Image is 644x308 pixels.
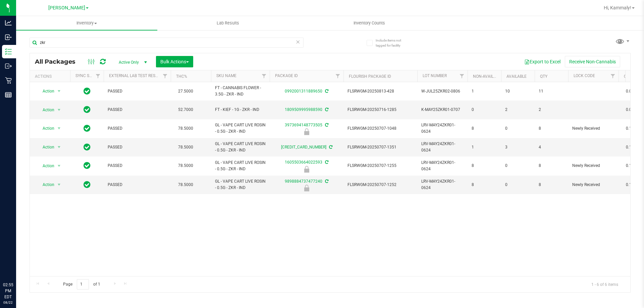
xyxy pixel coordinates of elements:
[108,107,167,113] span: PASSED
[520,56,565,67] button: Export to Excel
[540,74,547,79] a: Qty
[77,279,89,290] input: 1
[215,85,266,98] span: FT - CANNABIS FLOWER - 3.5G - ZKR - IND
[35,58,82,65] span: All Packages
[108,125,167,132] span: PASSED
[472,88,497,95] span: 1
[37,86,55,96] span: Action
[175,86,197,96] span: 27.5000
[572,163,614,169] span: Newly Received
[156,56,193,67] button: Bulk Actions
[623,142,642,152] span: 0.1390
[505,182,531,188] span: 0
[506,74,527,79] a: Available
[160,70,171,82] a: Filter
[347,88,413,95] span: FLSRWGM-20250813-428
[175,124,197,133] span: 78.5000
[574,73,595,78] a: Lock Code
[473,74,503,79] a: Non-Available
[160,59,189,64] span: Bulk Actions
[30,38,304,48] input: Search Package ID, Item Name, SKU, Lot or Part Number...
[285,160,322,165] a: 1605503664022593
[472,182,497,188] span: 8
[344,20,394,26] span: Inventory Counts
[505,163,531,169] span: 0
[328,145,332,149] span: Sync from Compliance System
[324,160,328,165] span: Sync from Compliance System
[37,180,55,189] span: Action
[175,180,197,190] span: 78.5000
[347,182,413,188] span: FLSRWGM-20250707-1252
[586,279,624,289] span: 1 - 6 of 6 items
[539,163,564,169] span: 8
[5,34,12,41] inline-svg: Inbound
[347,125,413,132] span: FLSRWGM-20250707-1048
[623,105,642,115] span: 0.0000
[175,105,197,115] span: 52.7000
[48,5,85,11] span: [PERSON_NAME]
[624,74,635,79] a: CBD%
[215,141,266,153] span: GL - VAPE CART LIVE ROSIN - 0.5G - ZKR - IND
[324,107,328,112] span: Sync from Compliance System
[55,124,63,133] span: select
[285,89,322,94] a: 0992001311889650
[505,107,531,113] span: 2
[423,73,447,78] a: Lot Number
[421,160,464,172] span: LRV-MAY24ZKR01-0624
[285,179,322,184] a: 9898884737477240
[108,144,167,150] span: PASSED
[472,144,497,150] span: 1
[215,178,266,191] span: GL - VAPE CART LIVE ROSIN - 0.5G - ZKR - IND
[539,182,564,188] span: 8
[7,254,27,274] iframe: Resource center
[376,38,409,48] span: Include items not tagged for facility
[35,74,67,79] div: Actions
[269,185,344,191] div: Newly Received
[215,160,266,172] span: GL - VAPE CART LIVE ROSIN - 0.5G - ZKR - IND
[472,125,497,132] span: 8
[565,56,620,67] button: Receive Non-Cannabis
[421,178,464,191] span: LRV-MAY24ZKR01-0624
[108,182,167,188] span: PASSED
[505,144,531,150] span: 3
[55,105,63,115] span: select
[285,123,322,127] a: 3973694148773505
[93,70,104,82] a: Filter
[421,88,464,95] span: W-JUL25ZKR02-0806
[275,73,298,78] a: Package ID
[623,180,642,190] span: 0.1390
[5,91,12,98] inline-svg: Reports
[347,163,413,169] span: FLSRWGM-20250707-1255
[332,70,343,82] a: Filter
[55,142,63,152] span: select
[623,161,642,171] span: 0.1390
[37,105,55,115] span: Action
[421,122,464,135] span: LRV-MAY24ZKR01-0624
[539,88,564,95] span: 11
[175,142,197,152] span: 78.5000
[324,179,328,184] span: Sync from Compliance System
[572,125,614,132] span: Newly Received
[84,105,91,114] span: In Sync
[215,122,266,135] span: GL - VAPE CART LIVE ROSIN - 0.5G - ZKR - IND
[208,20,248,26] span: Lab Results
[37,124,55,133] span: Action
[3,282,13,300] p: 02:55 PM EDT
[324,123,328,127] span: Sync from Compliance System
[623,86,642,96] span: 0.0000
[296,38,300,46] span: Clear
[269,166,344,173] div: Newly Received
[347,144,413,150] span: FLSRWGM-20250707-1351
[259,70,270,82] a: Filter
[55,86,63,96] span: select
[347,107,413,113] span: FLSRWGM-20250716-1285
[5,19,12,26] inline-svg: Analytics
[109,73,162,78] a: External Lab Test Result
[3,300,13,305] p: 08/22
[55,180,63,189] span: select
[5,48,12,55] inline-svg: Inventory
[604,5,631,10] span: Hi, Kammaly!
[285,107,322,112] a: 1809509995988590
[421,107,464,113] span: K-MAY25ZKR01-0707
[324,89,328,94] span: Sync from Compliance System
